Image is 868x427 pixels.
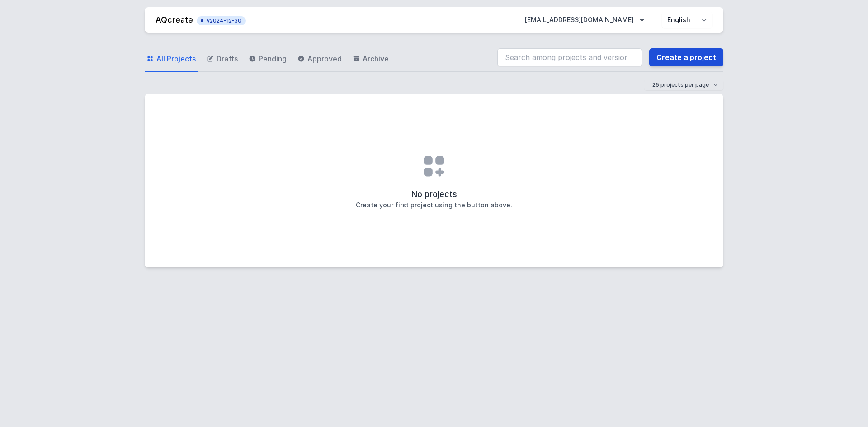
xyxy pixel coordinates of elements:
a: Create a project [649,48,723,66]
a: Drafts [205,46,240,72]
input: Search among projects and versions... [497,48,642,66]
a: AQcreate [156,15,193,24]
button: [EMAIL_ADDRESS][DOMAIN_NAME] [518,12,652,28]
span: Approved [307,53,342,64]
a: All Projects [145,46,198,72]
h3: Create your first project using the button above. [356,201,512,210]
h2: No projects [411,188,457,201]
a: Archive [351,46,391,72]
span: Archive [363,53,389,64]
span: Drafts [217,53,238,64]
a: Pending [247,46,288,72]
span: v2024-12-30 [201,17,241,24]
button: v2024-12-30 [197,14,246,25]
select: Choose language [662,12,712,28]
span: Pending [259,53,287,64]
span: All Projects [156,53,196,64]
a: Approved [296,46,344,72]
